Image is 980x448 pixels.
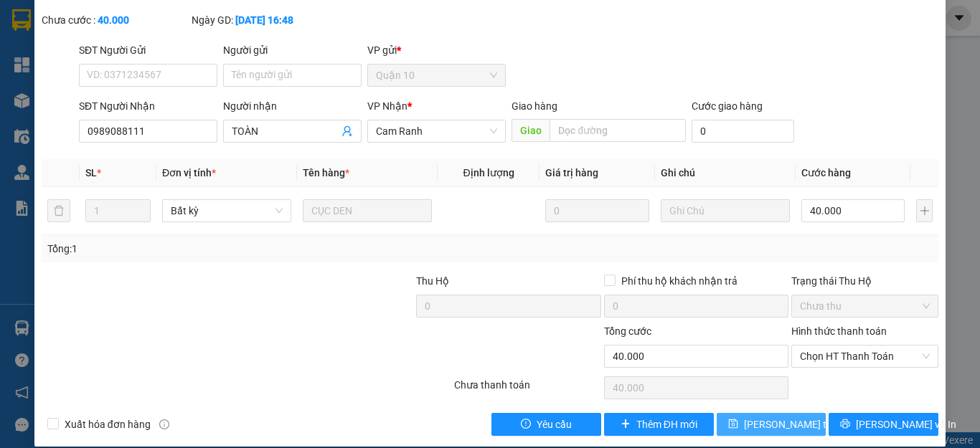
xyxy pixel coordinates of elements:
[416,275,449,287] span: Thu Hộ
[453,377,603,402] div: Chưa thanh toán
[18,92,73,185] b: Hòa [GEOGRAPHIC_DATA]
[922,352,930,361] span: close-circle
[42,12,189,28] div: Chưa cước :
[235,14,293,26] b: [DATE] 16:48
[223,98,362,114] div: Người nhận
[829,413,938,436] button: printer[PERSON_NAME] và In
[376,120,497,142] span: Cam Ranh
[376,65,497,86] span: Quận 10
[717,413,826,436] button: save[PERSON_NAME] thay đổi
[47,199,70,222] button: delete
[655,159,796,187] th: Ghi chú
[692,120,794,143] input: Cước giao hàng
[916,199,933,222] button: plus
[744,416,859,432] span: [PERSON_NAME] thay đổi
[604,413,714,436] button: plusThêm ĐH mới
[79,98,217,114] div: SĐT Người Nhận
[791,325,887,337] label: Hình thức thanh toán
[303,199,432,222] input: VD: Bàn, Ghế
[604,325,651,337] span: Tổng cước
[47,241,380,257] div: Tổng: 1
[728,419,738,430] span: save
[79,42,217,58] div: SĐT Người Gửi
[636,416,697,432] span: Thêm ĐH mới
[162,167,216,178] span: Đơn vị tính
[840,419,850,430] span: printer
[550,119,686,142] input: Dọc đường
[512,100,557,112] span: Giao hàng
[801,167,851,178] span: Cước hàng
[800,295,930,317] span: Chưa thu
[303,167,349,178] span: Tên hàng
[192,12,339,28] div: Ngày GD:
[537,416,572,432] span: Yêu cầu
[856,416,956,432] span: [PERSON_NAME] và In
[341,125,353,137] span: user-add
[545,199,649,222] input: 0
[88,21,142,88] b: Gửi khách hàng
[223,42,362,58] div: Người gửi
[171,200,283,221] span: Bất kỳ
[85,167,97,178] span: SL
[616,273,743,289] span: Phí thu hộ khách nhận trả
[98,14,129,26] b: 40.000
[692,100,763,112] label: Cước giao hàng
[156,18,190,52] img: logo.jpg
[367,100,407,112] span: VP Nhận
[59,416,156,432] span: Xuất hóa đơn hàng
[121,68,197,86] li: (c) 2017
[661,199,790,222] input: Ghi Chú
[367,42,506,58] div: VP gửi
[621,419,631,430] span: plus
[491,413,601,436] button: exclamation-circleYêu cầu
[463,167,514,178] span: Định lượng
[159,419,169,429] span: info-circle
[791,273,938,289] div: Trạng thái Thu Hộ
[521,419,531,430] span: exclamation-circle
[512,119,550,142] span: Giao
[121,54,197,66] b: [DOMAIN_NAME]
[800,345,930,367] span: Chọn HT Thanh Toán
[545,167,598,178] span: Giá trị hàng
